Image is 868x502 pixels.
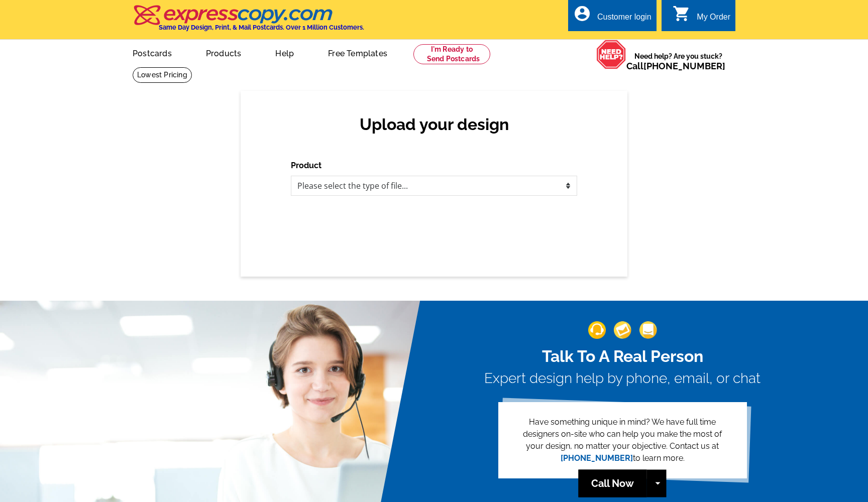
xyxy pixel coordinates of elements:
span: Call [626,61,725,71]
span: Need help? Are you stuck? [626,51,730,71]
a: Help [259,41,310,64]
img: support-img-3_1.png [639,321,657,339]
h4: Same Day Design, Print, & Mail Postcards. Over 1 Million Customers. [159,24,364,31]
a: Postcards [117,41,188,64]
h3: Expert design help by phone, email, or chat [484,370,761,387]
label: Product [291,160,321,172]
img: support-img-1.png [588,321,606,339]
img: help [596,40,626,69]
a: [PHONE_NUMBER] [643,61,725,71]
i: account_circle [573,5,591,23]
a: [PHONE_NUMBER] [561,453,633,463]
div: Customer login [597,13,652,27]
a: Same Day Design, Print, & Mail Postcards. Over 1 Million Customers. [133,12,364,31]
img: support-img-2.png [614,321,631,339]
a: shopping_cart My Order [673,11,730,24]
div: My Order [697,13,730,27]
h2: Upload your design [301,115,567,134]
a: Products [190,41,258,64]
i: shopping_cart [673,5,691,23]
p: Have something unique in mind? We have full time designers on-site who can help you make the most... [514,416,731,464]
a: account_circle Customer login [573,11,652,24]
a: Call Now [579,469,647,497]
h2: Talk To A Real Person [484,347,761,366]
a: Free Templates [312,41,403,64]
